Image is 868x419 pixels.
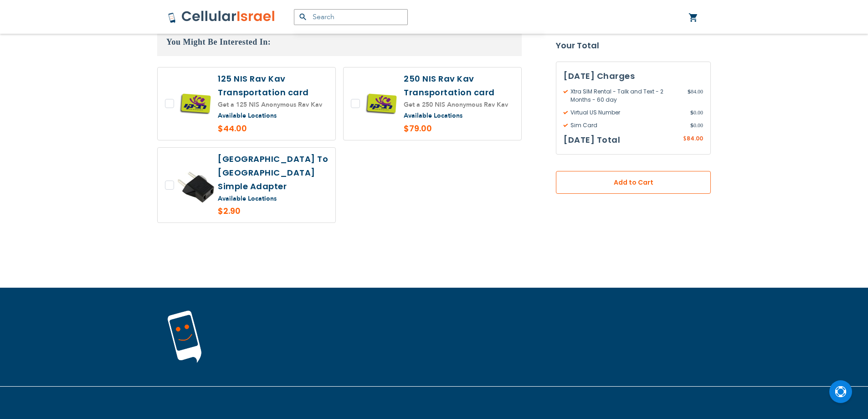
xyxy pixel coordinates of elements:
[688,88,691,96] span: $
[564,69,703,83] h3: [DATE] Charges
[586,178,681,187] span: Add to Cart
[168,10,276,24] img: Cellular Israel Logo
[218,194,277,203] a: Available Locations
[294,9,408,25] input: Search
[564,133,620,147] h3: [DATE] Total
[690,109,703,117] span: 0.00
[683,135,687,143] span: $
[556,39,711,52] strong: Your Total
[556,171,711,194] button: Add to Cart
[690,121,693,129] span: $
[690,121,703,129] span: 0.00
[564,109,690,117] span: Virtual US Number
[404,111,462,120] a: Available Locations
[218,111,277,120] a: Available Locations
[564,88,688,104] span: Xtra SIM Rental - Talk and Text - 2 Months - 60 day
[688,88,703,104] span: 84.00
[564,121,690,129] span: Sim Card
[690,109,693,117] span: $
[166,37,271,47] span: You Might Be Interested In:
[687,134,703,142] span: 84.00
